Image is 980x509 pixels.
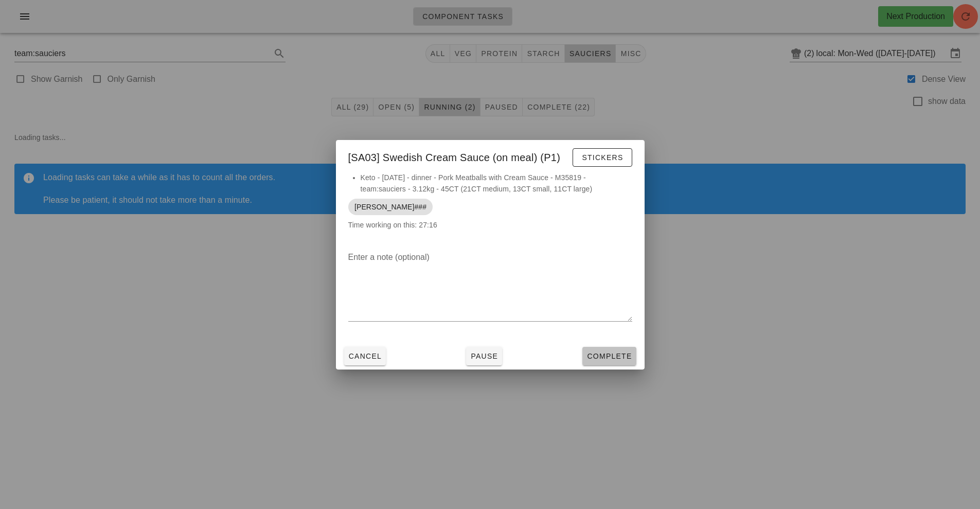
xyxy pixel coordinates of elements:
div: Time working on this: 27:16 [336,172,645,241]
span: Stickers [581,153,623,162]
button: Cancel [344,347,386,365]
div: [SA03] Swedish Cream Sauce (on meal) (P1) [336,140,645,172]
span: Pause [470,352,498,360]
button: Stickers [573,148,632,167]
span: Cancel [348,352,382,360]
button: Complete [582,347,636,365]
li: Keto - [DATE] - dinner - Pork Meatballs with Cream Sauce - M35819 - team:sauciers - 3.12kg - 45CT... [361,172,632,195]
span: [PERSON_NAME]### [354,199,426,215]
span: Complete [586,352,632,360]
button: Pause [466,347,502,365]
